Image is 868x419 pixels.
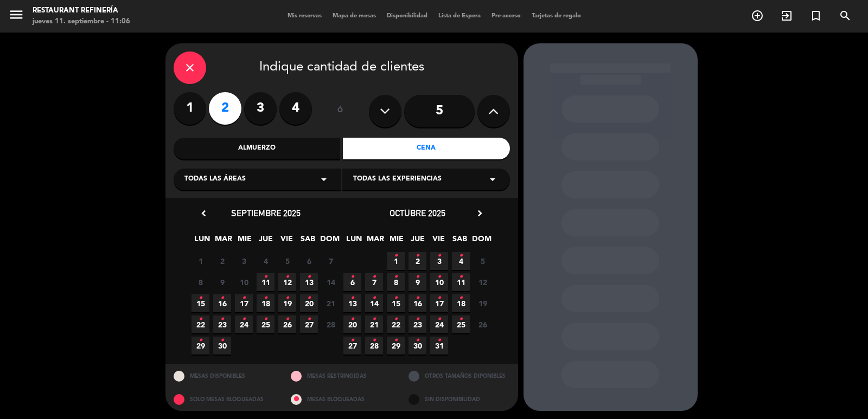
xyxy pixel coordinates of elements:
[474,252,492,270] span: 5
[343,315,361,333] span: 20
[526,13,586,19] span: Tarjetas de regalo
[279,92,312,125] label: 4
[343,294,361,312] span: 13
[235,233,253,250] span: MIE
[430,315,448,333] span: 24
[387,315,405,333] span: 22
[394,247,398,265] i: •
[199,289,202,307] i: •
[459,268,463,286] i: •
[214,233,232,250] span: MAR
[394,289,398,307] i: •
[751,9,764,22] i: add_circle_outline
[394,332,398,349] i: •
[220,311,224,328] i: •
[257,273,275,291] span: 11
[409,337,426,354] span: 30
[220,332,224,349] i: •
[486,13,526,19] span: Pre-acceso
[322,273,340,291] span: 14
[283,388,400,411] div: MESAS BLOQUEADAS
[437,311,441,328] i: •
[322,315,340,333] span: 28
[409,273,426,291] span: 9
[33,16,130,27] div: jueves 11. septiembre - 11:06
[278,252,296,270] span: 5
[437,268,441,286] i: •
[235,252,253,270] span: 3
[322,294,340,312] span: 21
[452,273,470,291] span: 11
[416,268,419,286] i: •
[209,92,241,125] label: 2
[452,315,470,333] span: 25
[174,51,510,84] div: Indique cantidad de clientes
[283,364,400,388] div: MESAS RESTRINGIDAS
[213,294,231,312] span: 16
[430,233,448,250] span: VIE
[323,92,358,130] div: ó
[366,233,384,250] span: MAR
[474,208,486,219] i: chevron_right
[285,268,289,286] i: •
[192,252,209,270] span: 1
[307,268,311,286] i: •
[264,268,267,286] i: •
[320,233,338,250] span: DOM
[350,332,354,349] i: •
[192,337,209,354] span: 29
[307,289,311,307] i: •
[343,337,361,354] span: 27
[220,289,224,307] i: •
[409,294,426,312] span: 16
[381,13,433,19] span: Disponibilidad
[365,273,383,291] span: 7
[299,233,317,250] span: SAB
[387,294,405,312] span: 15
[345,233,363,250] span: LUN
[198,208,209,219] i: chevron_left
[242,289,246,307] i: •
[244,92,277,125] label: 3
[165,364,283,388] div: MESAS DISPONIBLES
[430,252,448,270] span: 3
[452,252,470,270] span: 4
[300,273,318,291] span: 13
[839,9,852,22] i: search
[416,332,419,349] i: •
[409,233,426,250] span: JUE
[387,273,405,291] span: 8
[213,273,231,291] span: 9
[365,337,383,354] span: 28
[437,247,441,265] i: •
[184,174,246,185] span: Todas las áreas
[350,311,354,328] i: •
[33,5,130,16] div: Restaurant Refinería
[372,332,376,349] i: •
[278,294,296,312] span: 19
[278,273,296,291] span: 12
[409,252,426,270] span: 2
[192,315,209,333] span: 22
[416,289,419,307] i: •
[459,247,463,265] i: •
[387,252,405,270] span: 1
[307,311,311,328] i: •
[451,233,469,250] span: SAB
[8,7,24,27] button: menu
[459,311,463,328] i: •
[235,315,253,333] span: 24
[437,289,441,307] i: •
[409,315,426,333] span: 23
[242,311,246,328] i: •
[174,138,341,159] div: Almuerzo
[300,294,318,312] span: 20
[278,233,296,250] span: VIE
[192,294,209,312] span: 15
[213,315,231,333] span: 23
[285,311,289,328] i: •
[300,315,318,333] span: 27
[472,233,490,250] span: DOM
[343,138,510,159] div: Cena
[459,289,463,307] i: •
